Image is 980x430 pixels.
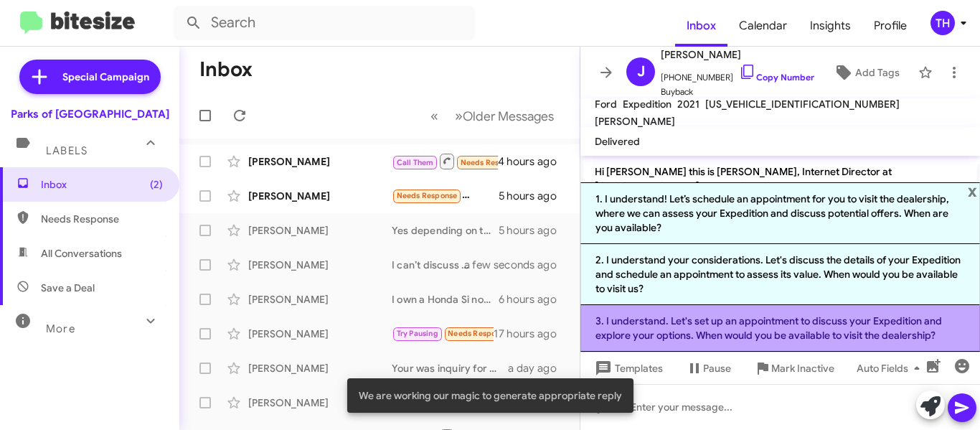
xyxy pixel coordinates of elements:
li: 3. I understand. Let's set up an appointment to discuss your Expedition and explore your options.... [580,305,980,352]
span: Needs Response [461,158,522,167]
span: More [46,322,75,335]
a: Inbox [675,5,727,47]
span: Delivered [595,135,640,148]
span: 2021 [677,98,699,111]
li: 1. I understand! Let’s schedule an appointment for you to visit the dealership, where we can asse... [580,182,980,244]
span: Auto Fields [857,355,925,381]
input: Search [174,6,475,40]
button: Add Tags [821,60,911,85]
span: Needs Response [41,212,163,226]
span: x [968,182,977,200]
span: Older Messages [463,108,554,124]
div: 5 hours ago [499,223,568,238]
span: Mark Inactive [771,355,834,381]
div: [PERSON_NAME] [248,361,392,375]
button: Pause [674,355,743,381]
div: a few seconds ago [482,258,568,272]
div: 5 hours ago [499,189,568,203]
span: [US_VEHICLE_IDENTIFICATION_NUMBER] [705,98,900,111]
div: Yes,or as a trade in on a new lease vehicle. [392,187,499,204]
span: All Conversations [41,246,122,261]
h1: Inbox [199,58,253,81]
div: [PERSON_NAME] [248,258,392,272]
a: Calendar [727,5,798,47]
div: TH [930,11,955,35]
span: Buyback [661,85,814,99]
span: Labels [46,144,88,157]
li: 2. I understand your considerations. Let's discuss the details of your Expedition and schedule an... [580,244,980,305]
a: Profile [862,5,918,47]
div: 6 hours ago [499,292,568,307]
nav: Page navigation example [423,101,562,131]
span: [PERSON_NAME] [661,46,814,63]
div: We sealed a deal. I am out. I will ping you next time .... [392,325,494,342]
div: [PERSON_NAME] [248,223,392,238]
span: Special Campaign [62,70,149,84]
div: [PERSON_NAME] [248,292,392,307]
button: Mark Inactive [743,355,846,381]
span: « [430,107,438,125]
div: Inbound Call [392,152,498,170]
span: Inbox [41,177,163,192]
div: [PERSON_NAME] [248,396,392,410]
span: (2) [150,177,163,192]
div: 4 hours ago [498,154,568,169]
div: [PERSON_NAME] [248,189,392,203]
div: [PERSON_NAME] [248,327,392,341]
button: Previous [422,101,447,131]
span: Expedition [623,98,672,111]
span: Needs Response [397,191,458,200]
span: Needs Response [448,329,509,338]
div: I can’t discuss prices or specific offers. However, we’d love to evaluate your Santa Fe! Would yo... [392,258,482,272]
div: 17 hours ago [494,327,568,341]
span: We are working our magic to generate appropriate reply [359,388,622,403]
button: TH [918,11,964,35]
div: Parks of [GEOGRAPHIC_DATA] [11,107,169,121]
span: J [637,60,645,83]
span: Save a Deal [41,281,95,295]
span: Ford [595,98,617,111]
span: [PHONE_NUMBER] [661,63,814,85]
span: Add Tags [855,60,900,85]
div: I own a Honda Si now, and if I trade it in it will be for another Honda Si, most balanced car aro... [392,292,499,307]
span: Call Them [397,158,434,167]
button: Next [446,101,562,131]
span: [PERSON_NAME] [595,115,675,128]
span: Pause [703,355,731,381]
p: Hi [PERSON_NAME] this is [PERSON_NAME], Internet Director at [GEOGRAPHIC_DATA]. Thanks for being ... [583,159,977,242]
span: Try Pausing [397,329,438,338]
a: Special Campaign [19,60,161,94]
a: Insights [798,5,862,47]
span: Templates [592,355,663,381]
span: » [455,107,463,125]
button: Auto Fields [845,355,937,381]
div: Yes depending on the price and cost of new vehicle. [392,223,499,238]
button: Templates [580,355,674,381]
a: Copy Number [739,72,814,83]
div: [PERSON_NAME] [248,154,392,169]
